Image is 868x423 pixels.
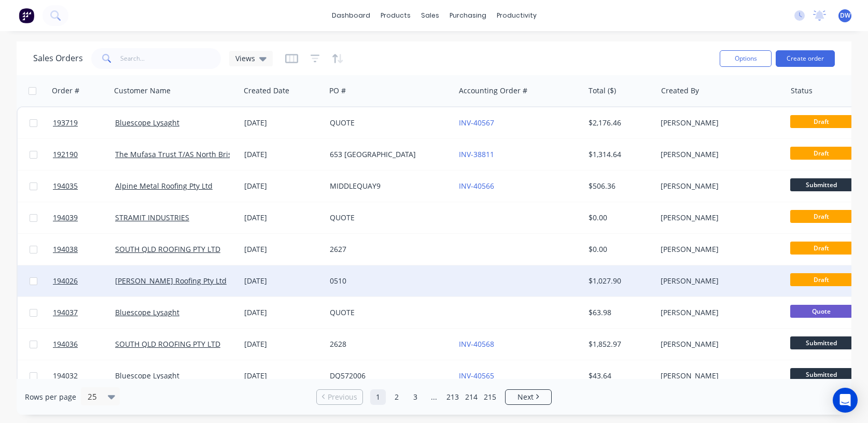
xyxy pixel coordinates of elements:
[720,50,772,67] button: Options
[115,276,227,286] a: [PERSON_NAME] Roofing Pty Ltd
[115,307,179,317] a: Bluescope Lysaght
[53,213,78,223] span: 194039
[492,8,542,23] div: productivity
[235,53,255,64] span: Views
[776,50,835,67] button: Create order
[53,171,115,202] a: 194035
[115,371,179,380] a: Bluescope Lysaght
[244,149,321,160] div: [DATE]
[790,115,852,128] span: Draft
[53,107,115,138] a: 193719
[661,213,776,223] div: [PERSON_NAME]
[244,181,321,191] div: [DATE]
[661,86,699,96] div: Created By
[589,276,649,286] div: $1,027.90
[444,8,492,23] div: purchasing
[53,118,78,128] span: 193719
[115,339,220,349] a: SOUTH QLD ROOFING PTY LTD
[115,118,179,128] a: Bluescope Lysaght
[589,86,616,96] div: Total ($)
[330,244,445,255] div: 2627
[114,86,171,96] div: Customer Name
[33,53,83,63] h1: Sales Orders
[330,181,445,191] div: MIDDLEQUAY9
[244,118,321,128] div: [DATE]
[790,147,852,160] span: Draft
[115,213,189,222] a: STRAMIT INDUSTRIES
[330,339,445,349] div: 2628
[790,336,852,349] span: Submitted
[53,234,115,265] a: 194038
[52,86,79,96] div: Order #
[840,11,850,20] span: DW
[375,8,416,23] div: products
[244,86,289,96] div: Created Date
[53,244,78,255] span: 194038
[244,276,321,286] div: [DATE]
[330,213,445,223] div: QUOTE
[53,307,78,318] span: 194037
[327,8,375,23] a: dashboard
[53,329,115,360] a: 194036
[506,392,551,402] a: Next page
[589,181,649,191] div: $506.36
[416,8,444,23] div: sales
[53,297,115,328] a: 194037
[790,368,852,381] span: Submitted
[589,371,649,381] div: $43.64
[115,149,325,159] a: The Mufasa Trust T/AS North Brisbane Metal Roofing Pty Ltd
[459,86,527,96] div: Accounting Order #
[53,371,78,381] span: 194032
[370,389,386,405] a: Page 1 is your current page
[244,213,321,223] div: [DATE]
[53,339,78,349] span: 194036
[661,244,776,255] div: [PERSON_NAME]
[790,178,852,191] span: Submitted
[790,210,852,223] span: Draft
[53,181,78,191] span: 194035
[459,118,494,128] a: INV-40567
[330,307,445,318] div: QUOTE
[53,265,115,297] a: 194026
[589,118,649,128] div: $2,176.46
[791,86,813,96] div: Status
[661,149,776,160] div: [PERSON_NAME]
[790,242,852,255] span: Draft
[53,202,115,233] a: 194039
[389,389,404,405] a: Page 2
[459,149,494,159] a: INV-38811
[661,371,776,381] div: [PERSON_NAME]
[459,181,494,191] a: INV-40566
[482,389,498,405] a: Page 215
[53,360,115,391] a: 194032
[120,48,221,69] input: Search...
[244,339,321,349] div: [DATE]
[25,392,76,402] span: Rows per page
[53,149,78,160] span: 192190
[459,339,494,349] a: INV-40568
[330,149,445,160] div: 653 [GEOGRAPHIC_DATA]
[464,389,479,405] a: Page 214
[661,339,776,349] div: [PERSON_NAME]
[445,389,460,405] a: Page 213
[661,118,776,128] div: [PERSON_NAME]
[589,244,649,255] div: $0.00
[459,371,494,380] a: INV-40565
[244,371,321,381] div: [DATE]
[329,86,346,96] div: PO #
[790,273,852,286] span: Draft
[330,118,445,128] div: QUOTE
[790,305,852,318] span: Quote
[330,276,445,286] div: 0510
[661,307,776,318] div: [PERSON_NAME]
[589,149,649,160] div: $1,314.64
[517,392,534,402] span: Next
[115,181,213,191] a: Alpine Metal Roofing Pty Ltd
[330,371,445,381] div: DQ572006
[19,8,34,23] img: Factory
[589,339,649,349] div: $1,852.97
[426,389,442,405] a: Jump forward
[53,276,78,286] span: 194026
[115,244,220,254] a: SOUTH QLD ROOFING PTY LTD
[661,181,776,191] div: [PERSON_NAME]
